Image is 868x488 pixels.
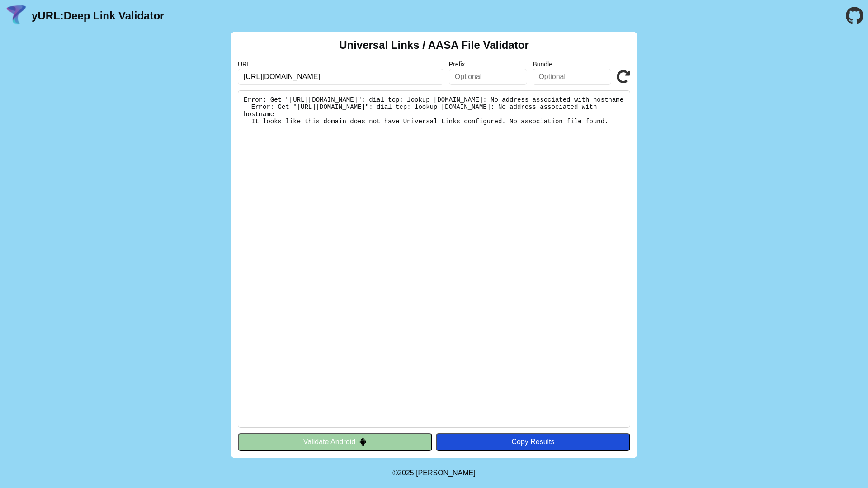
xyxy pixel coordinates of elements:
[416,469,476,477] a: Michael Ibragimchayev's Personal Site
[449,69,528,85] input: Optional
[5,4,28,28] img: yURL Logo
[238,61,443,68] label: URL
[533,61,611,68] label: Bundle
[449,61,528,68] label: Prefix
[238,90,630,428] pre: Error: Get "[URL][DOMAIN_NAME]": dial tcp: lookup [DOMAIN_NAME]: No address associated with hostn...
[238,433,432,450] button: Validate Android
[533,69,611,85] input: Optional
[440,438,626,446] div: Copy Results
[238,69,443,85] input: Required
[398,469,414,477] span: 2025
[436,433,630,450] button: Copy Results
[32,9,164,22] a: yURL:Deep Link Validator
[359,438,367,446] img: droidIcon.svg
[339,39,529,52] h2: Universal Links / AASA File Validator
[392,458,475,488] footer: ©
